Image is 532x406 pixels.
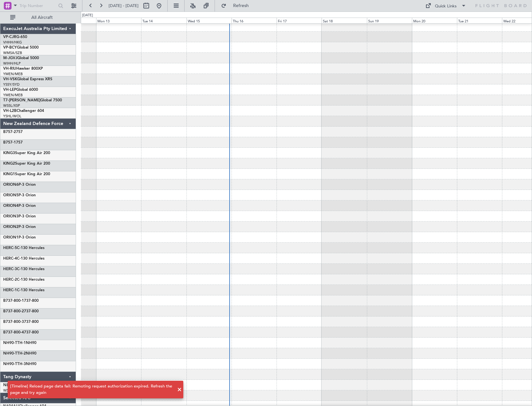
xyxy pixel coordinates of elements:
a: WMSA/SZB [3,51,22,55]
a: VHHH/HKG [3,40,22,45]
a: VP-CJRG-650 [3,35,27,39]
a: T7-[PERSON_NAME]Global 7500 [3,98,62,102]
a: VP-BCYGlobal 5000 [3,46,39,50]
div: Thu 16 [232,18,277,23]
span: T7-[PERSON_NAME] [3,98,40,102]
a: YMEN/MEB [3,93,23,98]
a: ORION2P-3 Orion [3,225,36,229]
a: B757-1757 [3,141,23,144]
div: Tue 14 [141,18,186,23]
span: ORION2 [3,225,19,229]
span: B737-800-3 [3,320,24,324]
div: [Timeline] Reload page data fail: Remoting request authorization expired. Refresh the page and tr... [10,383,174,396]
a: ORION3P-3 Orion [3,215,36,218]
span: VH-VSK [3,77,17,81]
span: M-JGVJ [3,56,17,60]
span: VP-BCY [3,46,17,50]
span: NH90-TTH-2 [3,352,26,355]
span: VP-CJR [3,35,16,39]
a: VH-RIUHawker 800XP [3,67,43,71]
span: HERC-5 [3,246,17,250]
a: YMEN/MEB [3,72,23,76]
span: VH-RIU [3,67,16,71]
a: HERC-2C-130 Hercules [3,278,44,282]
div: [DATE] [82,13,93,18]
div: Sun 19 [367,18,412,23]
a: KING1Super King Air 200 [3,172,50,176]
div: Wed 15 [186,18,232,23]
div: Sat 18 [322,18,367,23]
div: Fri 17 [277,18,322,23]
button: Quick Links [422,1,469,11]
span: HERC-2 [3,278,17,282]
span: ORION6 [3,183,19,187]
span: B757-2 [3,130,16,134]
a: NH90-TTH-1NH90 [3,341,36,345]
a: YSSY/SYD [3,82,19,87]
a: ORION6P-3 Orion [3,183,36,187]
a: B737-800-4737-800 [3,331,39,334]
button: Refresh [218,1,256,11]
span: HERC-3 [3,267,17,271]
a: HERC-5C-130 Hercules [3,246,44,250]
span: [DATE] - [DATE] [109,3,139,9]
span: B737-800-1 [3,299,24,303]
span: KING2 [3,162,15,166]
span: KING3 [3,151,15,155]
span: HERC-4 [3,257,17,261]
span: B757-1 [3,141,16,144]
span: VH-LEP [3,88,16,92]
span: Refresh [228,4,255,8]
div: Tue 21 [457,18,502,23]
a: ORION1P-3 Orion [3,236,36,239]
input: Trip Number [19,1,56,11]
span: B737-800-2 [3,309,24,313]
span: ORION5 [3,193,19,197]
div: Mon 13 [96,18,141,23]
span: HERC-1 [3,288,17,292]
span: ORION4 [3,204,19,208]
a: B737-800-1737-800 [3,299,39,303]
button: All Aircraft [7,12,69,23]
div: Quick Links [435,3,457,10]
a: ORION5P-3 Orion [3,193,36,197]
span: VH-L2B [3,109,17,113]
a: VH-VSKGlobal Express XRS [3,77,52,81]
a: M-JGVJGlobal 5000 [3,56,39,60]
a: KING3Super King Air 200 [3,151,50,155]
a: NH90-TTH-2NH90 [3,352,36,355]
a: YSHL/WOL [3,114,21,119]
a: B737-800-3737-800 [3,320,39,324]
a: B737-800-2737-800 [3,309,39,313]
span: ORION1 [3,236,19,239]
a: HERC-4C-130 Hercules [3,257,44,261]
span: NH90-TTH-1 [3,341,26,345]
span: NH90-TTH-3 [3,362,26,366]
a: WIHH/HLP [3,61,21,66]
span: B737-800-4 [3,331,24,334]
a: WSSL/XSP [3,103,20,108]
span: ORION3 [3,215,19,218]
a: VH-L2BChallenger 604 [3,109,44,113]
span: All Aircraft [17,15,67,20]
a: HERC-1C-130 Hercules [3,288,44,292]
a: KING2Super King Air 200 [3,162,50,166]
a: B757-2757 [3,130,23,134]
span: KING1 [3,172,15,176]
a: VH-LEPGlobal 6000 [3,88,38,92]
a: ORION4P-3 Orion [3,204,36,208]
a: HERC-3C-130 Hercules [3,267,44,271]
div: Mon 20 [412,18,457,23]
a: NH90-TTH-3NH90 [3,362,36,366]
